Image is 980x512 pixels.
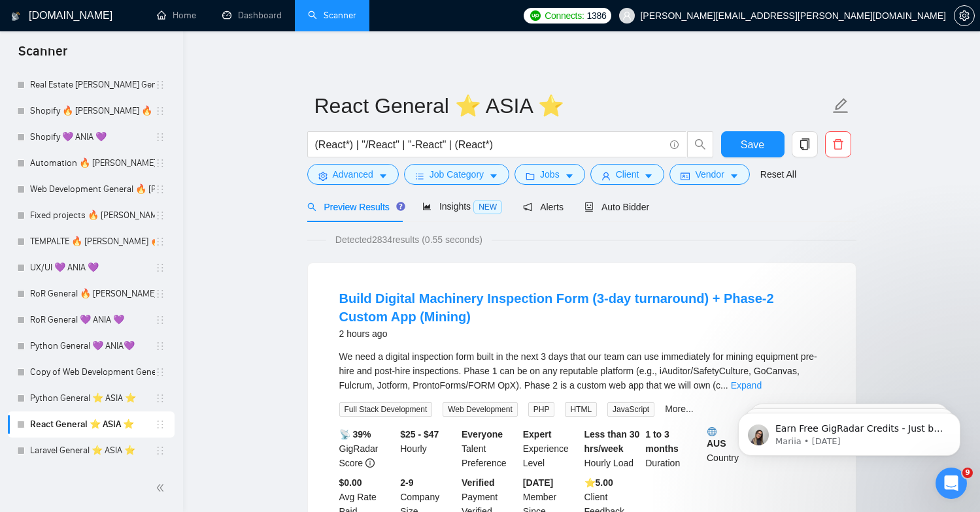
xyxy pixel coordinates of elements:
[462,429,503,440] b: Everyone
[155,263,165,273] span: holder
[688,138,713,150] span: search
[30,98,155,124] a: Shopify 🔥 [PERSON_NAME] 🔥
[473,200,502,214] span: NEW
[8,150,175,176] li: Automation 🔥 BARTEK 🔥
[954,10,975,21] a: setting
[155,367,165,377] span: holder
[443,402,518,417] span: Web Development
[8,98,175,124] li: Shopify 🔥 BARTEK 🔥
[607,402,654,417] span: JavaScript
[30,438,155,464] a: Laravel General ⭐️ ASIA ⭐️
[307,202,401,212] span: Preview Results
[30,150,155,176] a: Automation 🔥 [PERSON_NAME] 🔥
[404,164,509,185] button: barsJob Categorycaret-down
[422,202,431,211] span: area-chart
[545,8,584,23] span: Connects:
[760,167,796,182] a: Reset All
[523,202,564,212] span: Alerts
[459,427,520,470] div: Talent Preference
[155,80,165,90] span: holder
[30,176,155,202] a: Web Development General 🔥 [PERSON_NAME] 🔥
[704,427,766,470] div: Country
[8,176,175,202] li: Web Development General 🔥 BARTEK 🔥
[157,10,196,21] a: homeHome
[462,477,495,488] b: Verified
[30,72,155,98] a: Real Estate [PERSON_NAME] General 💜 ANIA 💜
[669,164,749,185] button: idcardVendorcaret-down
[30,255,155,281] a: UX/UI 💜 ANIA 💜
[8,255,175,281] li: UX/UI 💜 ANIA 💜
[644,171,653,181] span: caret-down
[339,349,824,392] div: We need a digital inspection form built in the next 3 days that our team can use immediately for ...
[8,359,175,385] li: Copy of Web Development General 🔥 BARTEK 🔥
[318,171,328,181] span: setting
[622,11,632,20] span: user
[315,136,664,153] input: Search Freelance Jobs...
[307,164,399,185] button: settingAdvancedcaret-down
[30,229,155,255] a: TEMPALTE 🔥 [PERSON_NAME] 🔥
[400,429,439,440] b: $25 - $47
[155,184,165,195] span: holder
[155,419,165,430] span: holder
[582,427,643,470] div: Hourly Load
[339,402,433,417] span: Full Stack Development
[515,164,585,185] button: folderJobscaret-down
[400,477,413,488] b: 2-9
[707,427,717,436] img: 🌐
[584,202,649,212] span: Auto Bidder
[430,167,484,182] span: Job Category
[584,429,640,454] b: Less than 30 hrs/week
[155,210,165,221] span: holder
[565,402,597,417] span: HTML
[307,202,316,212] span: search
[955,10,974,21] span: setting
[826,138,851,150] span: delete
[365,458,375,468] span: info-circle
[721,131,785,157] button: Save
[523,429,552,440] b: Expert
[530,10,541,21] img: upwork-logo.png
[155,393,165,404] span: holder
[670,140,679,149] span: info-circle
[30,124,155,150] a: Shopify 💜 ANIA 💜
[222,10,282,21] a: dashboardDashboard
[590,164,665,185] button: userClientcaret-down
[30,359,155,385] a: Copy of Web Development General 🔥 [PERSON_NAME] 🔥
[8,464,175,490] li: Real Estate Jerzy General ⭐️ ASIA ⭐️
[8,307,175,333] li: RoR General 💜 ANIA 💜
[962,468,973,478] span: 9
[616,167,639,182] span: Client
[339,477,362,488] b: $0.00
[825,131,851,157] button: delete
[155,315,165,325] span: holder
[665,404,694,414] a: More...
[30,307,155,333] a: RoR General 💜 ANIA 💜
[523,202,532,212] span: notification
[523,477,553,488] b: [DATE]
[540,167,560,182] span: Jobs
[333,167,373,182] span: Advanced
[30,411,155,438] a: React General ⭐️ ASIA ⭐️
[832,97,849,114] span: edit
[643,427,704,470] div: Duration
[8,333,175,359] li: Python General 💜 ANIA💜
[156,481,169,494] span: double-left
[601,171,611,181] span: user
[584,202,594,212] span: robot
[695,167,724,182] span: Vendor
[720,380,728,391] span: ...
[707,427,763,449] b: AUS
[415,171,424,181] span: bars
[8,411,175,438] li: React General ⭐️ ASIA ⭐️
[730,171,739,181] span: caret-down
[8,281,175,307] li: RoR General 🔥 BARTEK 🔥
[379,171,388,181] span: caret-down
[155,445,165,456] span: holder
[526,171,535,181] span: folder
[30,333,155,359] a: Python General 💜 ANIA💜
[8,229,175,255] li: TEMPALTE 🔥 BARTEK 🔥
